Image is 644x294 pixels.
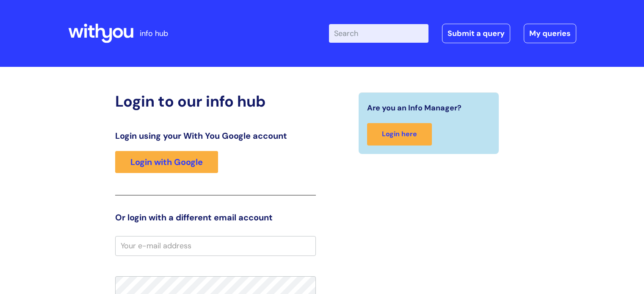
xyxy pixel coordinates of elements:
[367,123,432,146] a: Login here
[115,151,218,173] a: Login with Google
[115,236,316,256] input: Your e-mail address
[367,101,462,115] span: Are you an Info Manager?
[329,24,428,43] input: Search
[115,92,316,110] h2: Login to our info hub
[442,24,510,43] a: Submit a query
[115,131,316,141] h3: Login using your With You Google account
[140,27,168,40] p: info hub
[115,212,316,223] h3: Or login with a different email account
[524,24,576,43] a: My queries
